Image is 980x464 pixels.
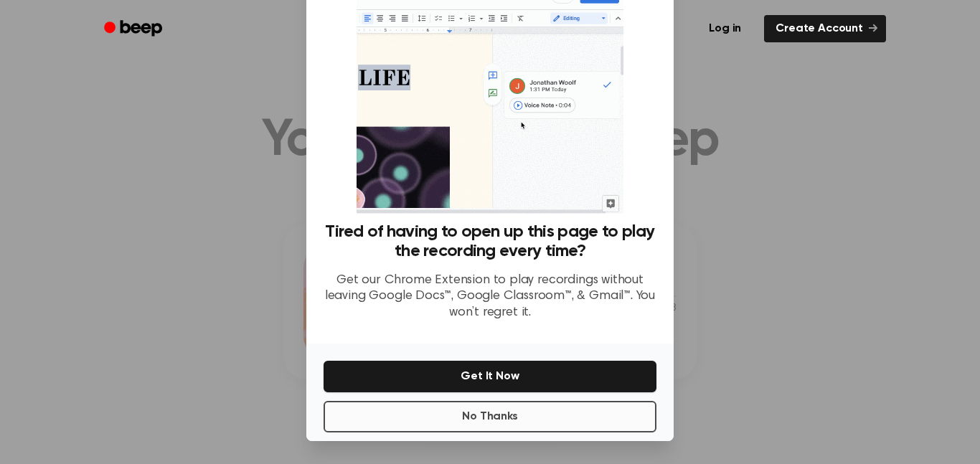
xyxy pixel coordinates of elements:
[324,401,656,432] button: No Thanks
[324,273,656,321] p: Get our Chrome Extension to play recordings without leaving Google Docs™, Google Classroom™, & Gm...
[324,222,656,261] h3: Tired of having to open up this page to play the recording every time?
[764,15,886,42] a: Create Account
[694,12,755,45] a: Log in
[324,361,656,392] button: Get It Now
[94,15,175,43] a: Beep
